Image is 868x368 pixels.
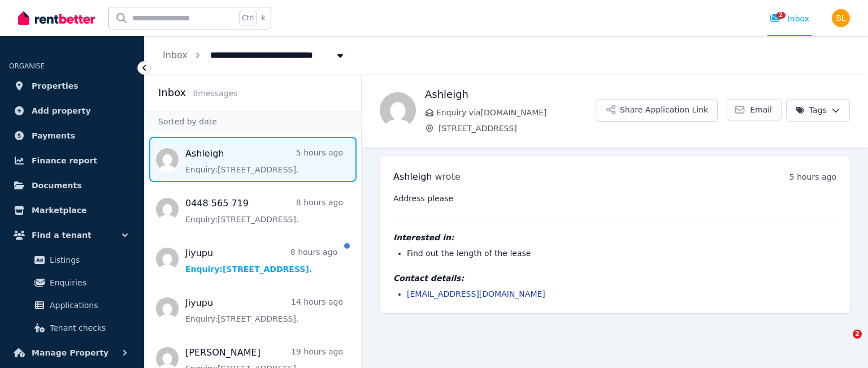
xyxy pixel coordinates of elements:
[786,99,850,122] button: Tags
[9,224,135,246] button: Find a tenant
[163,50,188,60] a: Inbox
[50,253,126,267] span: Listings
[9,124,135,147] a: Payments
[50,321,126,335] span: Tenant checks
[9,149,135,172] a: Finance report
[435,171,461,182] span: wrote
[727,99,782,120] a: Email
[9,199,135,222] a: Marketplace
[185,197,343,225] a: 0448 565 7198 hours agoEnquiry:[STREET_ADDRESS].
[9,75,135,97] a: Properties
[425,86,596,102] h1: Ashleigh
[830,330,857,357] iframe: Intercom live chat
[185,296,343,324] a: Jiyupu14 hours agoEnquiry:[STREET_ADDRESS].
[853,330,862,339] span: 2
[407,289,545,298] a: [EMAIL_ADDRESS][DOMAIN_NAME]
[185,147,343,175] a: Ashleigh5 hours agoEnquiry:[STREET_ADDRESS].
[14,271,131,294] a: Enquiries
[32,179,82,192] span: Documents
[796,105,827,116] span: Tags
[18,10,95,27] img: RentBetter
[14,249,131,271] a: Listings
[9,99,135,122] a: Add property
[32,129,75,142] span: Payments
[439,123,596,134] span: [STREET_ADDRESS]
[789,172,836,181] time: 5 hours ago
[261,14,265,23] span: k
[239,11,257,25] span: Ctrl
[50,276,126,289] span: Enquiries
[596,99,718,122] button: Share Application Link
[393,171,432,182] span: Ashleigh
[393,193,836,204] pre: Address please
[14,317,131,339] a: Tenant checks
[32,154,97,167] span: Finance report
[185,246,337,275] a: Jiyupu8 hours agoEnquiry:[STREET_ADDRESS].
[32,346,108,360] span: Manage Property
[32,104,91,118] span: Add property
[14,294,131,317] a: Applications
[145,111,361,132] div: Sorted by date
[407,248,836,259] li: Find out the length of the lease
[32,204,86,217] span: Marketplace
[158,85,186,101] h2: Inbox
[750,104,772,115] span: Email
[393,272,836,284] h4: Contact details:
[145,36,364,75] nav: Breadcrumb
[9,62,45,70] span: ORGANISE
[193,89,237,98] span: 8 message s
[32,79,79,93] span: Properties
[9,341,135,364] button: Manage Property
[32,228,92,242] span: Find a tenant
[770,13,809,24] div: Inbox
[436,107,596,118] span: Enquiry via [DOMAIN_NAME]
[832,9,850,27] img: Brandon Lim
[776,12,785,19] span: 2
[380,92,416,128] img: Ashleigh
[9,174,135,197] a: Documents
[393,232,836,243] h4: Interested in:
[50,298,126,312] span: Applications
